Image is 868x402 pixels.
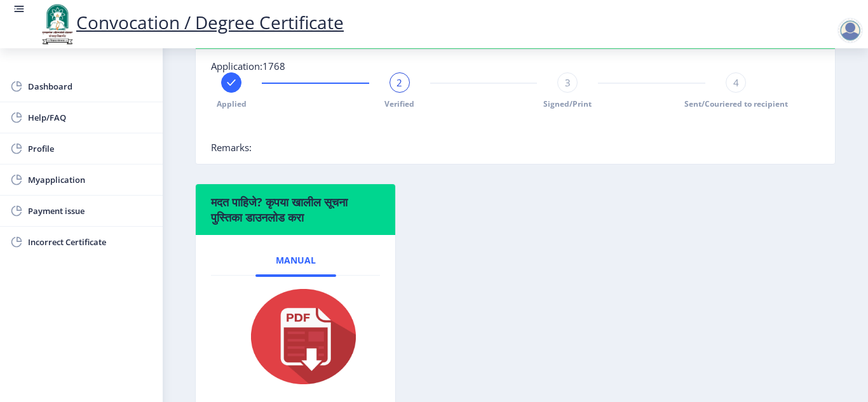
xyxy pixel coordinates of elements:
[276,255,316,265] span: Manual
[28,79,153,94] span: Dashboard
[211,194,380,225] h6: मदत पाहिजे? कृपया खालील सूचना पुस्तिका डाउनलोड करा
[397,76,402,89] span: 2
[384,98,414,109] span: Verified
[38,3,76,46] img: logo
[565,76,571,89] span: 3
[733,76,739,89] span: 4
[543,98,592,109] span: Signed/Print
[38,10,344,34] a: Convocation / Degree Certificate
[232,286,359,387] img: pdf.png
[28,141,153,156] span: Profile
[217,98,247,109] span: Applied
[211,60,285,72] span: Application:1768
[255,245,336,276] a: Manual
[28,110,153,125] span: Help/FAQ
[28,203,153,218] span: Payment issue
[28,234,153,250] span: Incorrect Certificate
[684,98,788,109] span: Sent/Couriered to recipient
[211,141,252,154] span: Remarks:
[28,172,153,187] span: Myapplication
